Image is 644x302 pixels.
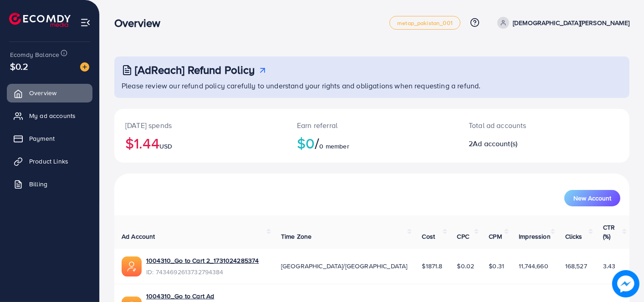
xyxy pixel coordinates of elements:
a: Billing [7,175,92,193]
img: logo [9,13,71,27]
span: Time Zone [281,232,312,241]
span: New Account [573,195,611,201]
span: CPC [457,232,469,241]
span: Ad Account [122,232,155,241]
h3: [AdReach] Refund Policy [135,63,255,77]
img: image [612,270,639,297]
h3: Overview [114,16,168,30]
span: CTR (%) [603,223,615,241]
button: New Account [564,190,620,206]
h2: $0 [297,134,447,152]
a: metap_pakistan_001 [389,16,460,30]
a: My ad accounts [7,107,92,125]
p: [DATE] spends [125,120,275,131]
span: Impression [519,232,551,241]
span: [GEOGRAPHIC_DATA]/[GEOGRAPHIC_DATA] [281,261,408,271]
p: [DEMOGRAPHIC_DATA][PERSON_NAME] [513,17,629,28]
span: Ad account(s) [473,138,517,148]
img: image [80,62,89,72]
a: Overview [7,84,92,102]
span: / [315,133,319,154]
span: Clicks [565,232,583,241]
img: menu [80,17,91,28]
span: Product Links [29,157,68,166]
a: Payment [7,129,92,148]
a: [DEMOGRAPHIC_DATA][PERSON_NAME] [494,17,629,29]
a: Product Links [7,152,92,170]
span: 0 member [320,142,349,151]
span: $0.02 [457,261,475,271]
span: Cost [422,232,435,241]
span: $0.2 [10,60,29,73]
span: metap_pakistan_001 [397,20,453,26]
span: $1871.8 [422,261,442,271]
span: 3.43 [603,261,616,271]
span: Ecomdy Balance [10,50,59,59]
span: ID: 7434692613732794384 [146,267,259,276]
span: Overview [29,88,56,97]
p: Total ad accounts [469,120,576,131]
a: 1004310_Go to Cart 2_1731024285374 [146,256,259,265]
span: Payment [29,134,55,143]
p: Please review our refund policy carefully to understand your rights and obligations when requesti... [122,80,624,91]
span: 168,527 [565,261,587,271]
p: Earn referral [297,120,447,131]
span: My ad accounts [29,111,76,120]
h2: $1.44 [125,134,275,152]
span: $0.31 [489,261,504,271]
img: ic-ads-acc.e4c84228.svg [122,256,142,276]
h2: 2 [469,139,576,148]
span: Billing [29,179,47,189]
span: 11,744,660 [519,261,548,271]
span: USD [159,142,172,151]
span: CPM [489,232,501,241]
